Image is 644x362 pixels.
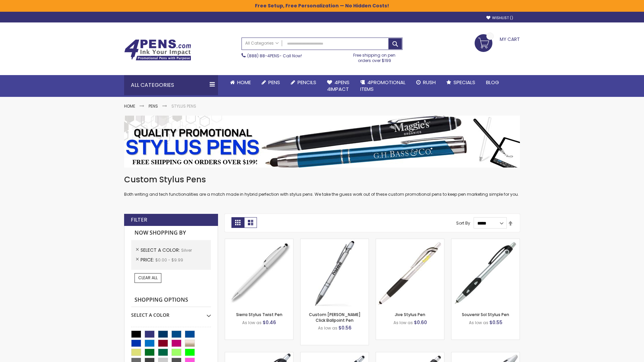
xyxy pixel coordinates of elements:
[131,307,211,318] div: Select A Color
[301,239,369,244] a: Custom Alex II Click Ballpoint Pen-Silver
[263,319,276,326] span: $0.46
[298,79,316,86] span: Pencils
[247,53,279,59] a: (888) 88-4PENS
[486,15,513,20] a: Wishlist
[155,257,183,263] span: $0.00 - $9.99
[451,239,520,244] a: Souvenir Sol Stylus Pen-Silver
[301,239,369,307] img: Custom Alex II Click Ballpoint Pen-Silver
[481,75,504,90] a: Blog
[414,319,427,326] span: $0.60
[124,39,191,61] img: 4Pens Custom Pens and Promotional Products
[376,239,444,244] a: Jive Stylus Pen-Silver
[376,352,444,358] a: Souvenir® Emblem Stylus Pen-Silver
[395,312,425,317] a: Jive Stylus Pen
[237,79,251,86] span: Home
[338,324,352,331] span: $0.56
[423,79,436,86] span: Rush
[124,75,218,95] div: All Categories
[231,217,244,228] strong: Grid
[301,352,369,358] a: Epiphany Stylus Pens-Silver
[441,75,481,90] a: Specials
[256,75,285,90] a: Pens
[411,75,441,90] a: Rush
[124,116,520,168] img: Stylus Pens
[451,239,520,307] img: Souvenir Sol Stylus Pen-Silver
[141,247,181,253] span: Select A Color
[124,174,520,197] div: Both writing and tech functionalities are a match made in hybrid perfection with stylus pens. We ...
[138,275,158,281] span: Clear All
[462,312,509,317] a: Souvenir Sol Stylus Pen
[486,79,499,86] span: Blog
[149,103,158,109] a: Pens
[245,41,279,46] span: All Categories
[225,239,293,307] img: Stypen-35-Silver
[322,75,355,97] a: 4Pens4impact
[376,239,444,307] img: Jive Stylus Pen-Silver
[225,352,293,358] a: React Stylus Grip Pen-Silver
[131,226,211,240] strong: Now Shopping by
[360,79,406,93] span: 4PROMOTIONAL ITEMS
[247,53,302,59] span: - Call Now!
[309,312,361,323] a: Custom [PERSON_NAME] Click Ballpoint Pen
[242,320,262,325] span: As low as
[242,38,282,49] a: All Categories
[225,75,256,90] a: Home
[355,75,411,97] a: 4PROMOTIONALITEMS
[346,50,403,63] div: Free shipping on pen orders over $199
[171,103,196,109] strong: Stylus Pens
[489,319,502,326] span: $0.55
[268,79,280,86] span: Pens
[327,79,350,93] span: 4Pens 4impact
[451,352,520,358] a: Twist Highlighter-Pen Stylus Combo-Silver
[124,103,135,109] a: Home
[131,216,147,224] strong: Filter
[318,325,337,331] span: As low as
[285,75,322,90] a: Pencils
[225,239,293,244] a: Stypen-35-Silver
[124,174,520,185] h1: Custom Stylus Pens
[181,247,192,253] span: Silver
[453,79,475,86] span: Specials
[393,320,413,325] span: As low as
[131,293,211,307] strong: Shopping Options
[141,256,155,263] span: Price
[456,220,470,226] label: Sort By
[135,273,161,283] a: Clear All
[469,320,488,325] span: As low as
[236,312,282,317] a: Sierra Stylus Twist Pen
